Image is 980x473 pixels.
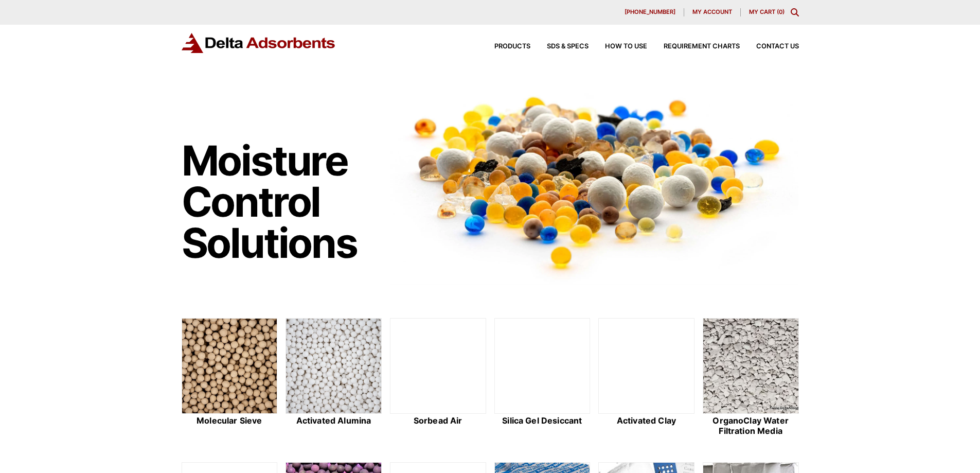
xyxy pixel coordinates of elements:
[547,43,589,50] span: SDS & SPECS
[182,318,278,437] a: Molecular Sieve
[494,318,591,437] a: Silica Gel Desiccant
[598,416,694,426] h2: Activated Clay
[286,318,382,437] a: Activated Alumina
[478,43,530,50] a: Products
[779,8,782,15] span: 0
[494,416,591,426] h2: Silica Gel Desiccant
[390,78,799,285] img: Image
[749,8,785,15] a: My Cart (0)
[703,416,799,435] h2: OrganoClay Water Filtration Media
[530,43,589,50] a: SDS & SPECS
[589,43,647,50] a: How to Use
[664,43,740,50] span: Requirement Charts
[703,318,799,437] a: OrganoClay Water Filtration Media
[684,8,741,16] a: My account
[740,43,799,50] a: Contact Us
[625,9,675,15] span: [PHONE_NUMBER]
[616,8,684,16] a: [PHONE_NUMBER]
[605,43,647,50] span: How to Use
[494,43,530,50] span: Products
[756,43,799,50] span: Contact Us
[390,416,486,426] h2: Sorbead Air
[182,33,336,53] img: Delta Adsorbents
[182,140,380,264] h1: Moisture Control Solutions
[286,416,382,426] h2: Activated Alumina
[791,8,799,16] div: Toggle Modal Content
[598,318,694,437] a: Activated Clay
[647,43,740,50] a: Requirement Charts
[182,416,278,426] h2: Molecular Sieve
[692,9,732,15] span: My account
[390,318,486,437] a: Sorbead Air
